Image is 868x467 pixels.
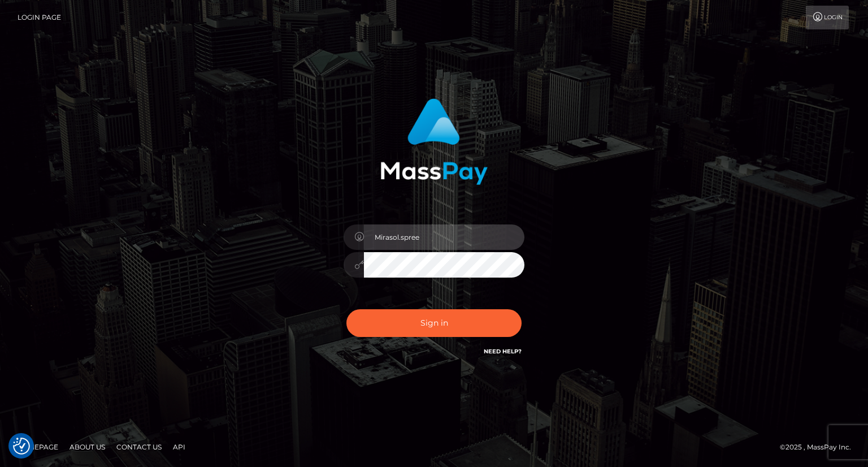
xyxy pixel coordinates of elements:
[112,438,166,456] a: Contact Us
[13,438,30,455] img: Revisit consent button
[806,6,849,29] a: Login
[364,224,524,250] input: Username...
[780,441,860,453] div: © 2025 , MassPay Inc.
[13,438,30,455] button: Consent Preferences
[65,438,110,456] a: About Us
[12,438,63,456] a: Homepage
[346,309,522,337] button: Sign in
[18,6,61,29] a: Login Page
[484,348,522,355] a: Need Help?
[380,98,488,185] img: MassPay Login
[168,438,190,456] a: API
